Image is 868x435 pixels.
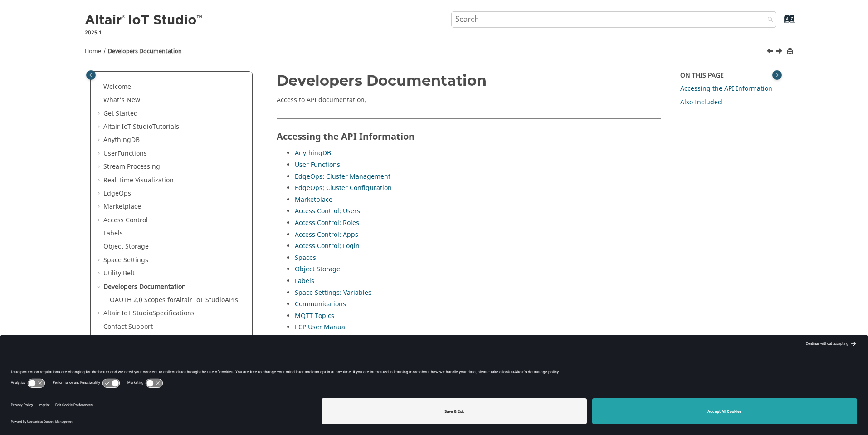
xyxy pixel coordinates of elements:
ul: Table of Contents [96,83,247,332]
a: Also Included [680,98,722,107]
button: Toggle publishing table of content [86,70,96,80]
span: Expand Access Control [96,216,103,225]
a: MQTT Topics [295,311,334,321]
a: Go to index terms page [770,19,790,28]
h1: Developers Documentation [277,73,661,88]
span: Collapse Developers Documentation [96,283,103,292]
a: Utility Belt [103,269,135,278]
a: Previous topic: API Inspector [767,47,775,58]
a: EdgeOps: Cluster Configuration [295,183,392,193]
a: Space Settings [103,255,148,265]
p: 2025.1 [85,29,204,37]
a: Accessing the API Information [680,84,772,93]
span: Expand Stream Processing [96,162,103,171]
a: Altair IoT StudioTutorials [103,122,179,132]
a: Altair IoT StudioSpecifications [103,308,195,318]
a: Access Control: Apps [295,230,358,239]
div: On this page [680,71,778,80]
a: User Functions [295,160,340,170]
a: Marketplace [103,202,141,211]
span: Expand AnythingDB [96,136,103,145]
span: Expand Utility Belt [96,269,103,278]
a: Next topic: OAUTH 2.0 Scopes for Altair IoT Studio APIs [776,47,784,58]
span: Functions [117,149,147,158]
a: What's New [103,95,140,105]
nav: Table of Contents Container [84,73,259,402]
a: AnythingDB [295,148,331,158]
span: Altair IoT Studio [103,122,152,132]
a: Labels [295,276,314,286]
a: ECP User Manual [295,323,347,332]
a: AnythingDB [103,135,140,145]
a: Contact Support [103,322,153,332]
a: Developers Documentation [108,47,182,55]
span: Expand Space Settings [96,256,103,265]
span: Expand UserFunctions [96,149,103,158]
a: Real Time Visualization [103,176,174,185]
a: Space Settings: Variables [295,288,371,298]
a: EdgeOps: Cluster Management [295,172,390,181]
a: Object Storage [295,264,340,274]
a: Object Storage [103,242,149,251]
span: Expand Altair IoT StudioTutorials [96,122,103,132]
span: Expand Marketplace [96,202,103,211]
button: Toggle topic table of content [772,70,782,80]
button: Print this page [787,45,795,58]
a: Get Started [103,109,138,118]
a: Labels [103,229,123,238]
a: Access Control: Login [295,241,360,251]
p: Access to API documentation. [277,96,661,105]
a: Welcome [103,82,131,92]
span: Expand Altair IoT StudioSpecifications [96,309,103,318]
span: Expand Get Started [96,109,103,118]
a: Access Control: Roles [295,218,359,228]
a: Communications [295,299,346,309]
img: Altair IoT Studio [85,13,204,28]
span: Expand Real Time Visualization [96,176,103,185]
input: Search query [451,11,777,28]
a: OAUTH 2.0 Scopes forAltair IoT StudioAPIs [110,295,238,305]
nav: On this page [668,73,784,409]
a: Home [85,47,101,55]
a: Spaces [295,253,316,263]
span: Expand EdgeOps [96,189,103,198]
span: Altair IoT Studio [103,308,152,318]
a: Marketplace [295,195,332,205]
a: Access Control [103,215,148,225]
a: Stream Processing [103,162,160,171]
a: EdgeOps [103,189,131,198]
span: Altair IoT Studio [176,295,225,305]
button: Search [756,11,781,29]
a: Developers Documentation [103,282,186,292]
a: UserFunctions [103,149,147,158]
nav: Tools [71,39,797,60]
a: Access Control: Users [295,206,360,216]
h2: Accessing the API Information [277,118,661,146]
